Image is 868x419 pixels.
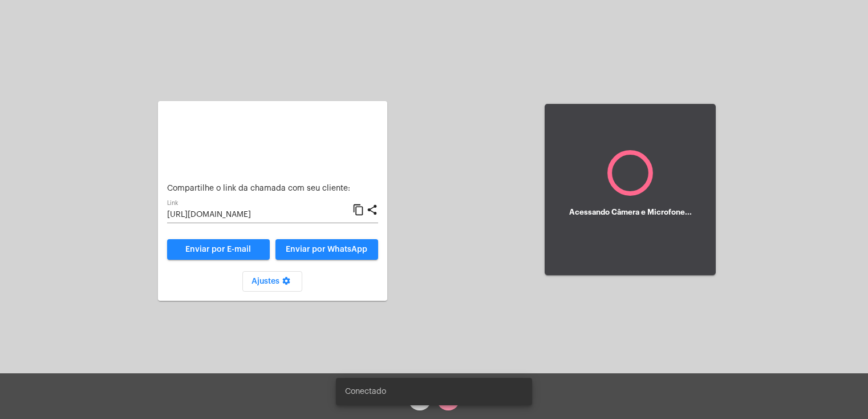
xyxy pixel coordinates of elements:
span: Ajustes [252,277,293,285]
a: Enviar por E-mail [167,239,270,260]
mat-icon: settings [279,276,293,290]
button: Ajustes [242,271,302,292]
h5: Acessando Câmera e Microfone... [569,208,692,216]
mat-icon: share [366,203,378,217]
span: Enviar por E-mail [185,245,251,253]
button: Enviar por WhatsApp [275,239,378,260]
mat-icon: content_copy [352,203,364,217]
span: Enviar por WhatsApp [286,245,367,253]
span: Conectado [345,386,386,397]
p: Compartilhe o link da chamada com seu cliente: [167,184,378,193]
